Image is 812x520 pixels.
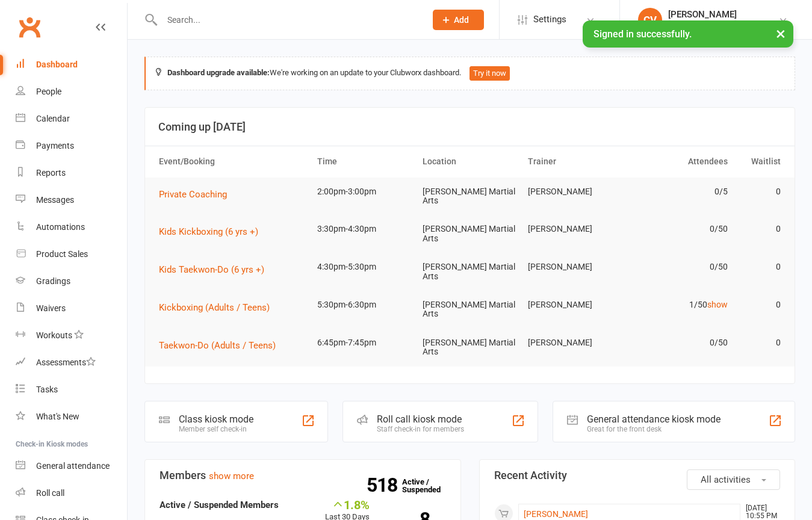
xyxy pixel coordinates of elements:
a: Clubworx [14,12,45,42]
td: [PERSON_NAME] [522,291,628,319]
div: Gradings [36,276,70,286]
td: 0/50 [628,253,733,281]
button: Kids Kickboxing (6 yrs +) [159,224,267,239]
div: Workouts [36,330,72,340]
th: Trainer [522,146,628,177]
div: Staff check-in for members [377,425,464,433]
a: Messages [16,187,127,214]
td: 0/50 [628,329,733,357]
td: 0 [733,329,786,357]
div: Calendar [36,114,70,123]
div: Automations [36,222,85,232]
a: Dashboard [16,51,127,78]
div: 1.8% [325,498,370,511]
div: Waivers [36,303,66,313]
a: Payments [16,132,127,159]
td: [PERSON_NAME] [522,178,628,206]
button: Private Coaching [159,187,235,202]
span: Taekwon-Do (Adults / Teens) [159,340,276,351]
div: Great for the front desk [587,425,721,433]
th: Waitlist [733,146,786,177]
a: Tasks [16,376,127,403]
a: What's New [16,403,127,430]
div: Assessments [36,357,96,367]
th: Location [417,146,522,177]
h3: Coming up [DATE] [158,121,781,133]
button: Kids Taekwon-Do (6 yrs +) [159,262,273,277]
a: show [707,300,728,309]
td: [PERSON_NAME] Martial Arts [417,178,522,215]
th: Time [312,146,417,177]
div: CV [638,8,662,32]
a: Assessments [16,349,127,376]
td: 0 [733,291,786,319]
td: 0/5 [628,178,733,206]
span: All activities [701,474,751,485]
div: [PERSON_NAME] [668,9,778,20]
td: [PERSON_NAME] Martial Arts [417,329,522,367]
div: Tasks [36,385,58,394]
div: Payments [36,141,74,150]
td: [PERSON_NAME] [522,329,628,357]
span: Kids Kickboxing (6 yrs +) [159,226,258,237]
div: Member self check-in [179,425,253,433]
span: Add [454,15,469,25]
button: Try it now [470,66,510,81]
a: show more [209,471,254,481]
div: Reports [36,168,66,178]
h3: Members [160,469,446,481]
td: [PERSON_NAME] [522,215,628,243]
span: Settings [533,6,566,33]
td: 0 [733,178,786,206]
td: 5:30pm-6:30pm [312,291,417,319]
button: Taekwon-Do (Adults / Teens) [159,338,284,353]
button: Add [433,10,484,30]
button: All activities [687,469,780,490]
div: Roll call [36,488,64,498]
a: Reports [16,159,127,187]
a: Calendar [16,105,127,132]
td: 2:00pm-3:00pm [312,178,417,206]
td: 0 [733,253,786,281]
h3: Recent Activity [494,469,781,481]
button: × [770,20,792,46]
td: [PERSON_NAME] Martial Arts [417,253,522,291]
td: 6:45pm-7:45pm [312,329,417,357]
a: Automations [16,214,127,241]
span: Private Coaching [159,189,227,200]
td: [PERSON_NAME] [522,253,628,281]
div: Roll call kiosk mode [377,413,464,425]
td: 0/50 [628,215,733,243]
th: Event/Booking [153,146,312,177]
div: Class kiosk mode [179,413,253,425]
strong: Dashboard upgrade available: [167,68,270,77]
td: 3:30pm-4:30pm [312,215,417,243]
td: 0 [733,215,786,243]
th: Attendees [628,146,733,177]
a: Waivers [16,295,127,322]
strong: 518 [367,476,402,494]
a: Workouts [16,322,127,349]
button: Kickboxing (Adults / Teens) [159,300,278,315]
td: 4:30pm-5:30pm [312,253,417,281]
a: Roll call [16,480,127,507]
td: 1/50 [628,291,733,319]
td: [PERSON_NAME] Martial Arts [417,291,522,329]
a: [PERSON_NAME] [524,509,588,519]
a: People [16,78,127,105]
td: [PERSON_NAME] Martial Arts [417,215,522,253]
a: Gradings [16,268,127,295]
div: Product Sales [36,249,88,259]
span: Signed in successfully. [594,28,692,40]
div: We're working on an update to your Clubworx dashboard. [144,57,795,90]
input: Search... [158,11,417,28]
a: Product Sales [16,241,127,268]
strong: Active / Suspended Members [160,500,279,510]
div: Dashboard [36,60,78,69]
a: General attendance kiosk mode [16,453,127,480]
a: 518Active / Suspended [402,469,455,503]
div: What's New [36,412,79,421]
time: [DATE] 10:55 PM [740,504,779,520]
div: [PERSON_NAME] Martial Arts [668,20,778,31]
span: Kids Taekwon-Do (6 yrs +) [159,264,264,275]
